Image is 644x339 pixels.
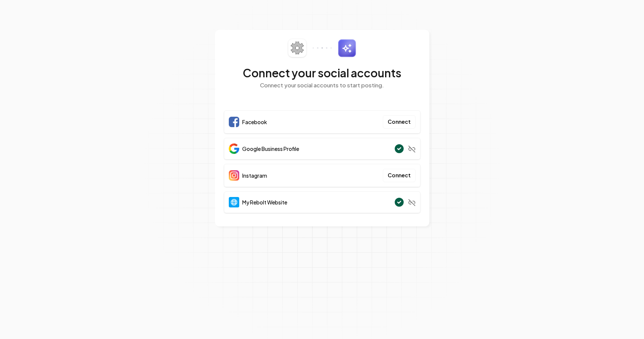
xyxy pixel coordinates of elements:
img: Facebook [229,117,239,127]
img: Instagram [229,170,239,181]
img: Website [229,197,239,207]
button: Connect [383,115,416,129]
span: Facebook [242,118,267,126]
img: sparkles.svg [338,39,356,57]
p: Connect your social accounts to start posting. [224,81,420,90]
img: connector-dots.svg [313,47,332,49]
img: Google [229,143,239,154]
span: My Rebolt Website [242,198,287,206]
h2: Connect your social accounts [224,66,420,80]
button: Connect [383,169,416,182]
span: Instagram [242,172,267,179]
span: Google Business Profile [242,145,299,152]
